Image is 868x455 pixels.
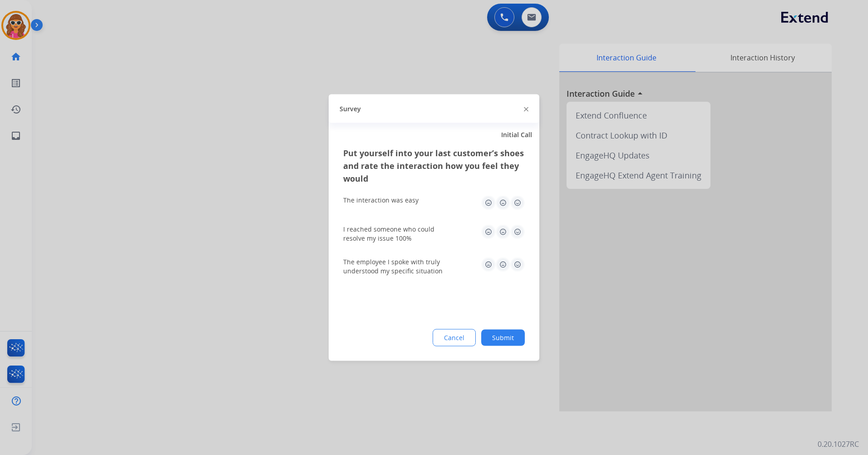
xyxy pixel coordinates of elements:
[433,329,476,346] button: Cancel
[818,439,859,450] p: 0.20.1027RC
[343,196,419,205] div: The interaction was easy
[343,225,452,243] div: I reached someone who could resolve my issue 100%
[481,330,525,346] button: Submit
[343,257,452,276] div: The employee I spoke with truly understood my specific situation
[340,104,361,113] span: Survey
[524,107,528,111] img: close-button
[501,130,532,139] span: Initial Call
[343,147,525,185] h3: Put yourself into your last customer’s shoes and rate the interaction how you feel they would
